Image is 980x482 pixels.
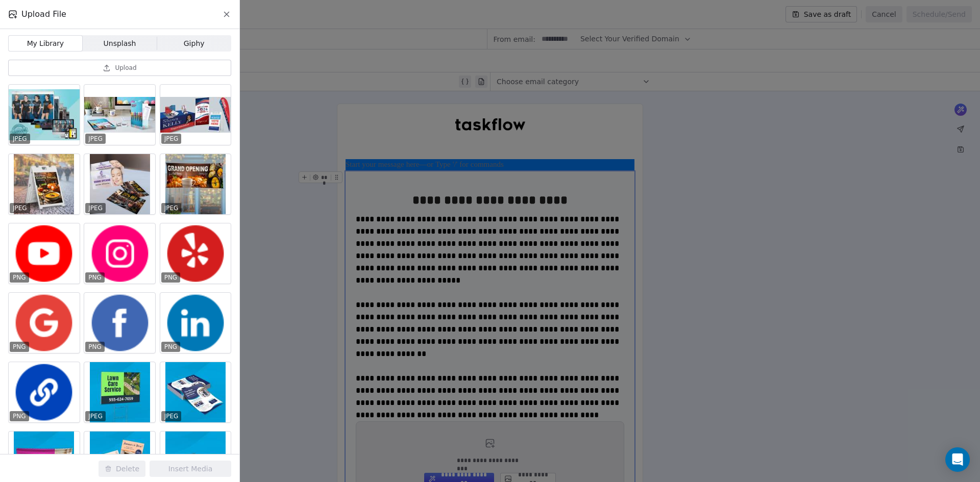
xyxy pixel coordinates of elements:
[88,273,102,282] p: PNG
[164,273,178,282] p: PNG
[13,343,26,351] p: PNG
[945,447,970,472] div: Open Intercom Messenger
[13,273,26,282] p: PNG
[164,412,179,420] p: JPEG
[164,343,178,351] p: PNG
[164,204,179,212] p: JPEG
[13,412,26,420] p: PNG
[13,135,27,143] p: JPEG
[99,461,145,477] button: Delete
[88,204,103,212] p: JPEG
[21,8,66,20] span: Upload File
[88,412,103,420] p: JPEG
[8,60,231,76] button: Upload
[88,343,102,351] p: PNG
[115,64,136,72] span: Upload
[184,38,205,49] span: Giphy
[13,204,27,212] p: JPEG
[88,135,103,143] p: JPEG
[164,135,179,143] p: JPEG
[104,38,136,49] span: Unsplash
[150,461,231,477] button: Insert Media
